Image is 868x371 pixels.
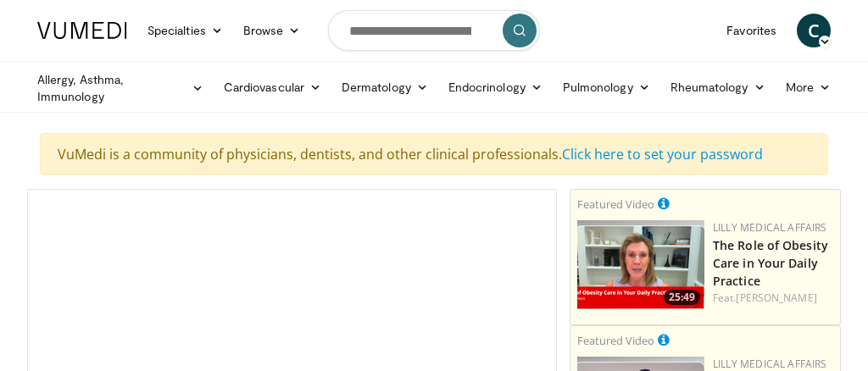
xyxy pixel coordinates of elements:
[713,220,827,235] a: Lilly Medical Affairs
[577,220,704,309] a: 25:49
[577,197,654,212] small: Featured Video
[562,145,763,163] a: Click here to set your password
[713,237,828,289] a: The Role of Obesity Care in Your Daily Practice
[233,14,311,47] a: Browse
[553,70,660,104] a: Pulmonology
[664,290,700,305] span: 25:49
[660,70,776,104] a: Rheumatology
[27,71,214,105] a: Allergy, Asthma, Immunology
[716,14,787,47] a: Favorites
[577,333,654,348] small: Featured Video
[577,220,704,309] img: e1208b6b-349f-4914-9dd7-f97803bdbf1d.png.150x105_q85_crop-smart_upscale.png
[214,70,331,104] a: Cardiovascular
[797,14,831,47] a: C
[776,70,841,104] a: More
[137,14,233,47] a: Specialties
[713,357,827,371] a: Lilly Medical Affairs
[40,133,828,175] div: VuMedi is a community of physicians, dentists, and other clinical professionals.
[328,10,540,51] input: Search topics, interventions
[331,70,438,104] a: Dermatology
[736,291,816,305] a: [PERSON_NAME]
[37,22,127,39] img: VuMedi Logo
[438,70,553,104] a: Endocrinology
[713,291,833,306] div: Feat.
